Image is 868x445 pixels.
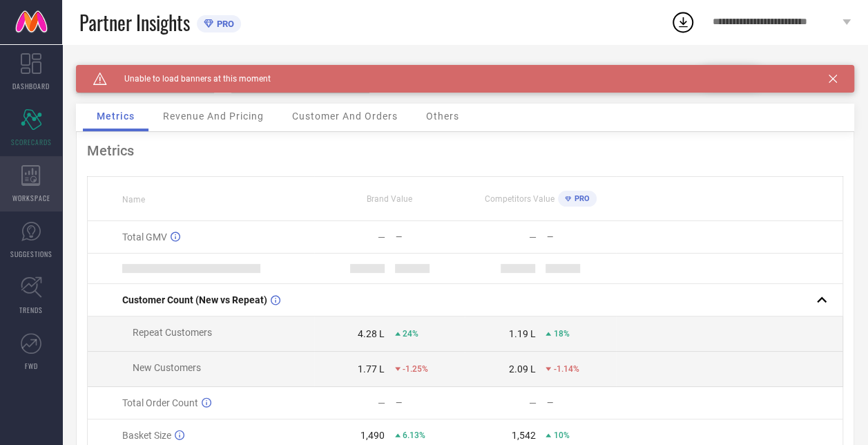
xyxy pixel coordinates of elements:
span: WORKSPACE [12,193,50,203]
div: — [528,397,536,408]
div: — [546,398,615,408]
div: Brand [76,65,214,75]
span: Customer Count (New vs Repeat) [122,294,267,305]
span: SUGGESTIONS [10,249,52,259]
div: — [528,231,536,243]
span: Partner Insights [79,8,190,37]
span: 6.13% [403,430,425,440]
span: New Customers [133,362,201,373]
span: Repeat Customers [133,327,212,338]
span: TRENDS [19,305,43,315]
span: Brand Value [367,194,412,204]
div: — [546,232,615,242]
span: Others [426,111,459,122]
div: 1.19 L [508,328,535,339]
span: Revenue And Pricing [163,111,264,122]
div: — [378,231,385,243]
div: 1,490 [360,430,385,441]
span: Total GMV [122,231,167,243]
span: PRO [213,19,234,29]
div: 4.28 L [358,328,385,339]
span: Customer And Orders [292,111,398,122]
div: — [396,398,465,408]
div: 1.77 L [358,363,385,375]
span: Unable to load banners at this moment [107,74,271,84]
div: Open download list [671,10,695,35]
div: — [378,397,385,408]
span: PRO [571,194,590,203]
div: — [396,232,465,242]
span: SCORECARDS [11,137,52,147]
span: Basket Size [122,430,171,441]
span: Name [122,195,145,205]
span: -1.25% [403,364,428,374]
span: 18% [553,329,569,339]
div: Metrics [87,142,843,159]
span: Competitors Value [485,194,554,204]
span: FWD [25,361,38,371]
span: 24% [403,329,418,339]
span: Metrics [97,111,135,122]
div: 2.09 L [508,363,535,375]
span: 10% [553,430,569,440]
span: Total Order Count [122,397,198,408]
span: -1.14% [553,364,579,374]
span: DASHBOARD [12,81,50,91]
div: 1,542 [511,430,535,441]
